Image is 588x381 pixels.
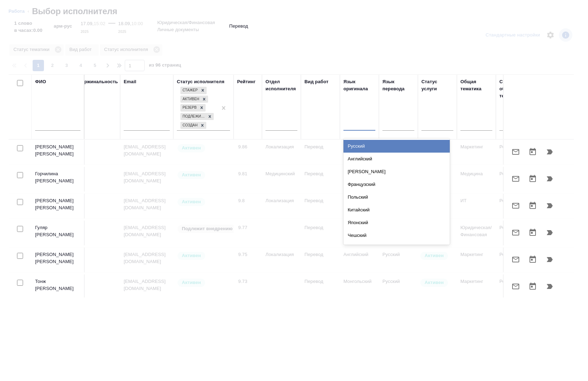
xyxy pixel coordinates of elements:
button: Открыть календарь загрузки [524,197,541,214]
div: [PERSON_NAME] [343,165,450,178]
button: Открыть календарь загрузки [524,143,541,160]
button: Продолжить [541,170,558,187]
button: Продолжить [541,251,558,268]
div: Стажер, Активен, Резерв, Подлежит внедрению, Создан [180,103,206,112]
input: Выбери исполнителей, чтобы отправить приглашение на работу [17,280,23,286]
div: Язык оригинала [343,78,375,92]
div: Статус исполнителя [177,78,224,85]
button: Отправить предложение о работе [507,143,524,160]
div: Китайский [343,204,450,216]
td: [PERSON_NAME] [PERSON_NAME] [32,248,85,272]
button: Отправить предложение о работе [507,197,524,214]
div: Стажер, Активен, Резерв, Подлежит внедрению, Создан [180,95,209,104]
button: Продолжить [541,224,558,241]
div: Статус услуги [421,78,453,92]
div: Вид работ [304,78,329,85]
input: Выбери исполнителей, чтобы отправить приглашение на работу [17,145,23,151]
button: Продолжить [541,143,558,160]
button: Открыть календарь загрузки [524,224,541,241]
div: Язык перевода [382,78,414,92]
div: ФИО [35,78,46,85]
button: Продолжить [541,278,558,295]
div: Польский [343,191,450,204]
div: Французский [343,178,450,191]
div: Общая тематика [460,78,492,92]
div: Резерв [180,104,198,112]
div: Отдел исполнителя [265,78,297,92]
button: Продолжить [541,197,558,214]
button: Отправить предложение о работе [507,170,524,187]
input: Выбери исполнителей, чтобы отправить приглашение на работу [17,253,23,259]
td: Горчилина [PERSON_NAME] [32,167,85,192]
div: Русский [343,140,450,153]
button: Открыть календарь загрузки [524,251,541,268]
div: Английский [343,153,450,165]
td: [PERSON_NAME] [PERSON_NAME] [32,194,85,218]
div: Стажер [180,87,199,94]
td: Тонж [PERSON_NAME] [32,274,85,299]
div: Стажер, Активен, Резерв, Подлежит внедрению, Создан [180,86,207,95]
button: Отправить предложение о работе [507,251,524,268]
div: Маржинальность [78,78,118,85]
div: Создан [180,122,198,129]
input: Выбери исполнителей, чтобы отправить приглашение на работу [17,226,23,232]
div: Рейтинг [237,78,256,85]
button: Отправить предложение о работе [507,224,524,241]
button: Открыть календарь загрузки [524,170,541,187]
p: Перевод [229,23,248,30]
div: Сербский [343,242,450,255]
div: Стажер, Активен, Резерв, Подлежит внедрению, Создан [180,121,207,130]
td: Гуляр [PERSON_NAME] [32,221,85,245]
div: Активен [180,96,200,103]
input: Выбери исполнителей, чтобы отправить приглашение на работу [17,199,23,205]
div: Стажер, Активен, Резерв, Подлежит внедрению, Создан [180,112,214,121]
td: [PERSON_NAME] [PERSON_NAME] [32,140,85,165]
button: Отправить предложение о работе [507,278,524,295]
div: Email [124,78,136,85]
div: Подлежит внедрению [180,113,206,120]
div: Статус общей тематики [499,78,531,99]
div: Чешский [343,229,450,242]
div: Японский [343,216,450,229]
input: Выбери исполнителей, чтобы отправить приглашение на работу [17,172,23,178]
button: Открыть календарь загрузки [524,278,541,295]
